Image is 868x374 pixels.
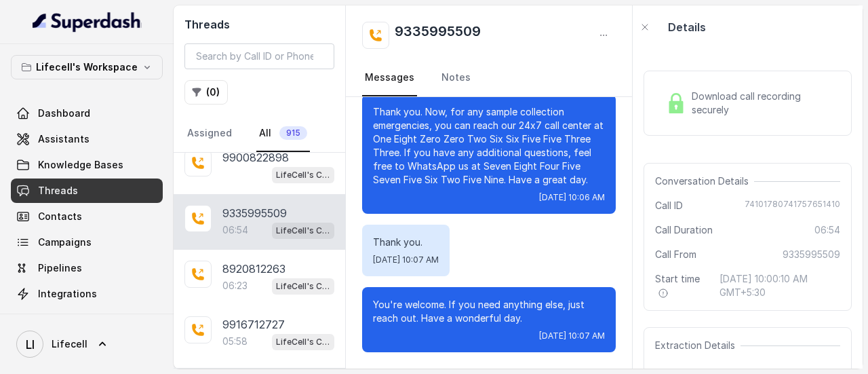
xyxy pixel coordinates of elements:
button: (0) [184,80,228,105]
span: 06:54 [814,223,840,237]
img: light.svg [33,11,142,33]
p: 9916712727 [222,316,285,333]
span: [DATE] 10:06 AM [539,192,605,203]
span: [DATE] 10:07 AM [373,255,439,265]
p: Lifecell's Workspace [36,59,138,75]
p: Thank you. Now, for any sample collection emergencies, you can reach our 24x7 call center at One ... [373,105,605,187]
span: Contacts [38,210,82,223]
a: Assistants [11,127,163,151]
span: Lifecell [52,337,87,351]
button: Lifecell's Workspace [11,55,163,79]
text: LI [26,337,35,352]
p: LifeCell's Call Assistant [276,280,330,293]
span: Download call recording securely [692,90,835,117]
span: Conversation Details [655,174,754,188]
span: Call ID [655,199,683,212]
a: Dashboard [11,101,163,126]
p: LifeCell's Call Assistant [276,168,330,182]
a: Campaigns [11,230,163,255]
span: Knowledge Bases [38,158,123,172]
span: Dashboard [38,107,90,120]
span: Start time [655,272,709,299]
p: 9900822898 [222,149,289,166]
img: Lock Icon [666,93,686,113]
a: Messages [362,60,417,96]
span: 9335995509 [783,248,840,261]
p: 06:23 [222,279,248,293]
h2: Threads [184,16,334,33]
p: 8920812263 [222,261,285,277]
p: 9335995509 [222,205,287,221]
nav: Tabs [362,60,616,96]
a: Notes [439,60,473,96]
span: 915 [279,126,307,140]
p: Thank you. [373,236,439,249]
a: Integrations [11,282,163,306]
span: Threads [38,184,78,198]
span: Call From [655,248,696,261]
p: 06:54 [222,223,248,237]
a: Lifecell [11,325,163,363]
p: You're welcome. If you need anything else, just reach out. Have a wonderful day. [373,298,605,325]
a: Threads [11,179,163,203]
p: Details [668,19,706,35]
a: Pipelines [11,256,163,280]
a: Knowledge Bases [11,153,163,177]
span: Campaigns [38,236,92,249]
a: All915 [256,115,310,152]
a: Assigned [184,115,235,152]
a: Contacts [11,204,163,229]
span: 74101780741757651410 [745,199,840,212]
p: LifeCell's Call Assistant [276,224,330,238]
input: Search by Call ID or Phone Number [184,43,334,69]
p: LifeCell's Call Assistant [276,335,330,349]
span: Pipelines [38,261,82,275]
span: [DATE] 10:07 AM [539,331,605,341]
span: Assistants [38,132,90,146]
span: Integrations [38,287,97,301]
span: Extraction Details [655,339,741,352]
span: API Settings [38,313,97,326]
span: [DATE] 10:00:10 AM GMT+5:30 [719,272,840,299]
span: Call Duration [655,223,713,237]
nav: Tabs [184,115,334,152]
a: API Settings [11,307,163,332]
h2: 9335995509 [395,22,481,49]
p: 05:58 [222,335,248,348]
